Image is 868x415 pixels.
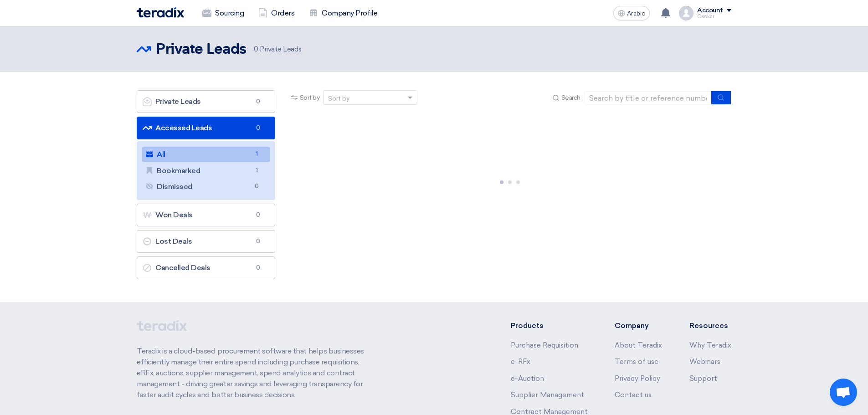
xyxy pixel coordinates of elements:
[137,347,364,399] font: Teradix is ​​a cloud-based procurement software that helps businesses efficiently manage their en...
[561,94,580,102] font: Search
[613,6,650,20] button: Arabic
[511,358,530,366] a: e-RFx
[137,256,275,279] a: Cancelled Deals0
[155,97,201,106] font: Private Leads
[137,117,275,139] a: Accessed Leads0
[256,124,260,131] font: 0
[697,14,714,20] font: Osckar
[830,379,857,406] div: Open chat
[255,183,259,190] font: 0
[511,321,544,330] font: Products
[689,374,717,383] a: Support
[157,166,200,175] font: Bookmarked
[155,237,192,246] font: Lost Deals
[615,374,660,383] a: Privacy Policy
[615,321,649,330] font: Company
[615,391,652,399] a: Contact us
[156,42,247,57] font: Private Leads
[254,45,258,53] font: 0
[155,263,211,272] font: Cancelled Deals
[615,358,658,366] a: Terms of use
[155,123,212,132] font: Accessed Leads
[260,45,301,53] font: Private Leads
[271,9,294,17] font: Orders
[157,150,165,159] font: All
[511,341,578,349] a: Purchase Requisition
[689,358,720,366] a: Webinars
[195,3,251,23] a: Sourcing
[137,204,275,226] a: Won Deals0
[256,150,258,157] font: 1
[215,9,244,17] font: Sourcing
[256,238,260,245] font: 0
[256,264,260,271] font: 0
[300,94,320,102] font: Sort by
[137,90,275,113] a: Private Leads0
[511,391,584,399] a: Supplier Management
[155,210,193,219] font: Won Deals
[511,374,544,383] a: e-Auction
[328,95,349,102] font: Sort by
[615,341,662,349] a: About Teradix
[256,98,260,105] font: 0
[256,211,260,218] font: 0
[689,321,728,330] font: Resources
[157,182,192,191] font: Dismissed
[679,6,693,20] img: profile_test.png
[689,341,731,349] a: Why Teradix
[251,3,302,23] a: Orders
[137,230,275,253] a: Lost Deals0
[584,91,712,105] input: Search by title or reference number
[697,6,723,14] font: Account
[627,10,645,17] font: Arabic
[137,7,184,18] img: Teradix logo
[256,167,258,174] font: 1
[322,9,377,17] font: Company Profile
